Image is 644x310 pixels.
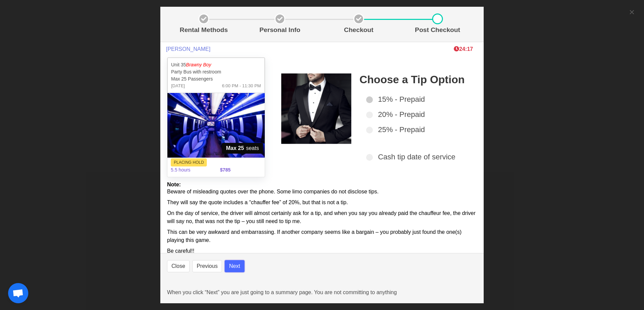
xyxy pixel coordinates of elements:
h2: Choose a Tip Option [359,73,469,86]
span: The clock is ticking ⁠— this timer shows how long we'll hold this limo during checkout. If time r... [454,46,473,52]
p: This can be very awkward and embarrassing. If another company seems like a bargain – you probably... [167,228,477,244]
button: Next [225,260,245,272]
label: 15% - Prepaid [366,94,469,105]
p: Personal Info [243,25,317,35]
p: Max 25 Passengers [171,75,261,83]
p: Be careful!! [167,247,477,255]
button: Close [167,260,190,272]
img: 35%2002.jpg [167,93,265,158]
p: Beware of misleading quotes over the phone. Some limo companies do not disclose tips. [167,188,477,196]
a: Open chat [8,283,28,303]
label: 25% - Prepaid [366,124,469,135]
em: Brawny Boy [186,62,211,67]
p: They will say the quote includes a “chauffer fee” of 20%, but that is not a tip. [167,198,477,207]
p: Rental Methods [170,25,238,35]
b: 24:17 [454,46,473,52]
p: Unit 35 [171,61,261,68]
label: Cash tip date of service [366,151,469,162]
h2: Note: [167,181,477,188]
img: sidebar-img1.png [281,73,352,144]
span: 6:00 PM - 11:30 PM [222,83,261,89]
p: Party Bus with restroom [171,68,261,75]
span: seats [222,143,263,154]
span: [PERSON_NAME] [166,46,211,52]
strong: Max 25 [226,144,244,152]
button: Previous [192,260,222,272]
p: Post Checkout [401,25,474,35]
p: Checkout [322,25,395,35]
span: 5.5 hours [167,162,216,178]
label: 20% - Prepaid [366,109,469,120]
p: When you click “Next” you are just going to a summary page. You are not committing to anything [167,288,477,297]
span: [DATE] [171,83,185,89]
p: On the day of service, the driver will almost certainly ask for a tip, and when you say you alrea... [167,209,477,225]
